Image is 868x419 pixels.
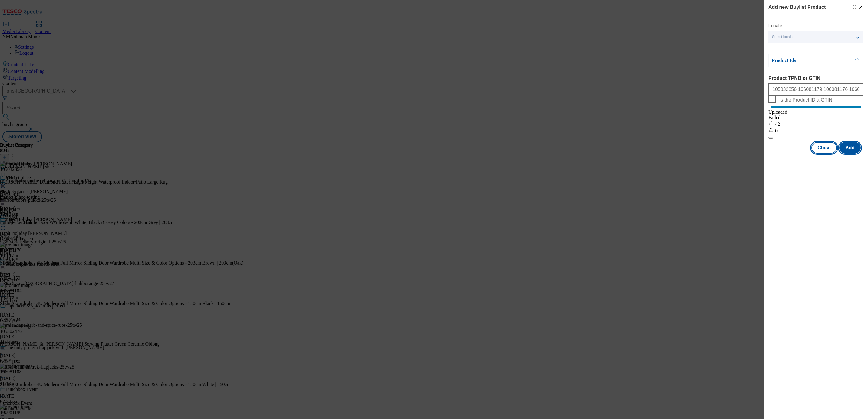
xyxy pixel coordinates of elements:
[772,57,835,63] p: Product Ids
[768,4,826,11] h4: Add new Buylist Product
[839,142,861,154] button: Add
[768,24,782,28] label: Locale
[768,31,863,43] button: Select locale
[811,142,837,154] button: Close
[768,83,863,96] input: Enter 1 or 20 space separated Product TPNB or GTIN
[779,97,832,103] span: Is the Product ID a GTIN
[768,76,863,81] label: Product TPNB or GTIN
[772,35,793,39] span: Select locale
[768,109,863,115] div: Uploaded
[768,120,863,127] div: 42
[768,127,863,134] div: 0
[768,115,863,120] div: Failed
